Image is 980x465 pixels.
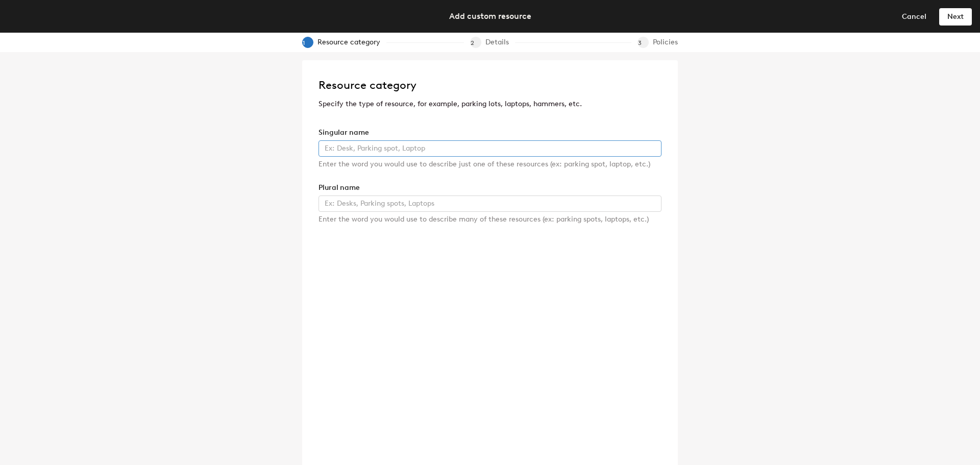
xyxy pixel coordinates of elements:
[485,37,515,48] div: Details
[317,37,386,48] div: Resource category
[449,10,531,22] div: Add custom resource
[303,39,315,46] span: 1
[318,99,661,110] p: Specify the type of resource, for example, parking lots, laptops, hammers, etc.
[318,182,661,193] div: Plural name
[318,195,661,212] input: Ex: Desks, Parking spots, Laptops
[947,12,964,21] span: Next
[318,214,661,225] div: Enter the word you would use to describe many of these resources (ex: parking spots, laptops, etc.)
[318,127,661,138] div: Singular name
[939,8,972,25] button: Next
[653,37,678,48] div: Policies
[318,76,661,94] h2: Resource category
[638,39,650,46] span: 3
[318,140,661,157] input: Ex: Desk, Parking spot, Laptop
[902,12,926,21] span: Cancel
[471,39,483,46] span: 2
[318,159,661,170] div: Enter the word you would use to describe just one of these resources (ex: parking spot, laptop, e...
[893,8,935,25] button: Cancel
